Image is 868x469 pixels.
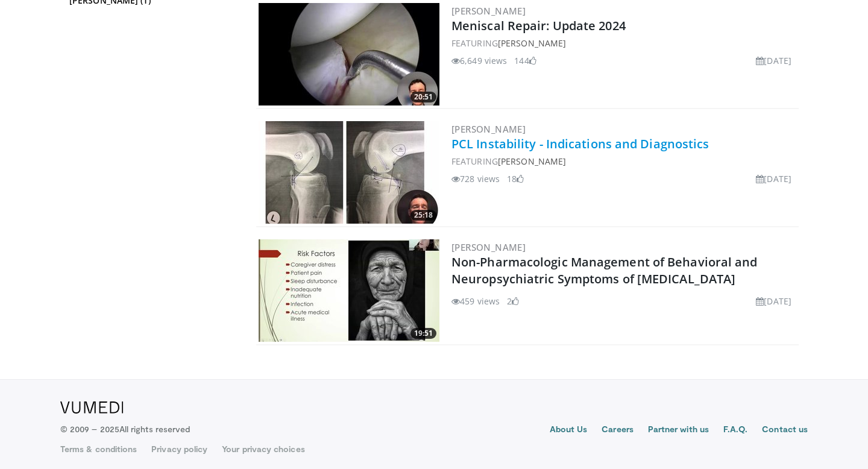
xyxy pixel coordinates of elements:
li: 144 [514,54,536,67]
a: [PERSON_NAME] [451,5,526,17]
img: 106a3a39-ec7f-4e65-a126-9a23cf1eacd5.300x170_q85_crop-smart_upscale.jpg [259,3,439,105]
p: © 2009 – 2025 [60,423,190,435]
a: Your privacy choices [222,443,304,455]
li: [DATE] [756,295,791,307]
a: [PERSON_NAME] [451,123,526,135]
a: Privacy policy [151,443,207,455]
a: Careers [602,423,634,438]
div: FEATURING [451,37,796,49]
li: 459 views [451,295,500,307]
img: VuMedi Logo [60,401,124,414]
a: PCL Instability - Indications and Diagnostics [451,136,709,152]
a: Contact us [762,423,808,438]
span: 20:51 [410,92,436,102]
li: [DATE] [756,172,791,185]
a: [PERSON_NAME] [451,241,526,253]
a: About Us [550,423,588,438]
img: 52e37106-c462-4b1f-8f49-2dc16c0d4fb9.300x170_q85_crop-smart_upscale.jpg [259,121,439,224]
li: 728 views [451,172,500,185]
a: [PERSON_NAME] [498,156,566,167]
span: 19:51 [410,328,436,339]
span: 25:18 [410,210,436,221]
a: Meniscal Repair: Update 2024 [451,17,626,34]
a: Terms & conditions [60,443,137,455]
li: 6,649 views [451,54,507,67]
li: 18 [507,172,524,185]
span: All rights reserved [119,424,190,434]
a: Non-Pharmacologic Management of Behavioral and Neuropsychiatric Symptoms of [MEDICAL_DATA] [451,254,758,287]
img: 33878450-4b03-4f56-8252-6b8217cf393f.300x170_q85_crop-smart_upscale.jpg [259,239,439,342]
a: F.A.Q. [723,423,747,438]
a: 19:51 [259,239,439,342]
a: [PERSON_NAME] [498,37,566,49]
a: 20:51 [259,3,439,105]
a: Partner with us [648,423,709,438]
div: FEATURING [451,155,796,168]
li: [DATE] [756,54,791,67]
a: 25:18 [259,121,439,224]
li: 2 [507,295,519,307]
